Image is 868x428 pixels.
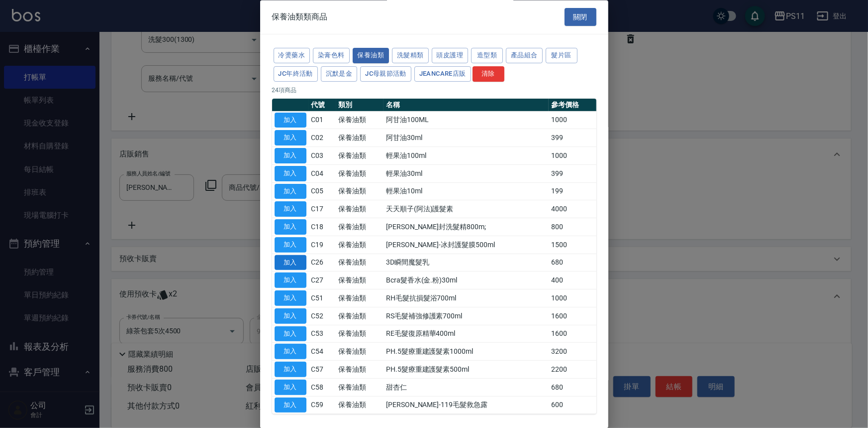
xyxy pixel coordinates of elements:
[309,325,336,343] td: C53
[275,166,306,181] button: 加入
[384,165,549,183] td: 輕果油30ml
[565,8,596,26] button: 關閉
[309,379,336,397] td: C58
[384,254,549,272] td: 3D瞬間魔髮乳
[275,398,306,413] button: 加入
[309,147,336,165] td: C03
[309,99,336,112] th: 代號
[336,325,384,343] td: 保養油類
[275,273,306,288] button: 加入
[360,66,411,82] button: JC母親節活動
[384,218,549,236] td: [PERSON_NAME]封洗髮精800m;
[275,362,306,378] button: 加入
[549,236,596,254] td: 1500
[309,218,336,236] td: C18
[309,272,336,289] td: C27
[275,202,306,217] button: 加入
[384,112,549,130] td: 阿甘油100ML
[549,307,596,325] td: 1600
[336,218,384,236] td: 保養油類
[384,129,549,147] td: 阿甘油30ml
[549,361,596,379] td: 2200
[549,272,596,289] td: 400
[384,307,549,325] td: RS毛髮補強修護素700ml
[309,200,336,218] td: C17
[336,361,384,379] td: 保養油類
[275,113,306,128] button: 加入
[336,254,384,272] td: 保養油類
[473,66,504,82] button: 清除
[275,237,306,253] button: 加入
[549,343,596,361] td: 3200
[336,343,384,361] td: 保養油類
[384,200,549,218] td: 天天順子(阿法)護髮素
[309,165,336,183] td: C04
[549,129,596,147] td: 399
[336,307,384,325] td: 保養油類
[275,344,306,360] button: 加入
[549,379,596,397] td: 680
[321,66,358,82] button: 沉默是金
[549,200,596,218] td: 4000
[309,289,336,307] td: C51
[309,254,336,272] td: C26
[549,99,596,112] th: 參考價格
[549,325,596,343] td: 1600
[336,99,384,112] th: 類別
[471,48,503,64] button: 造型類
[336,147,384,165] td: 保養油類
[384,272,549,289] td: Bcra髮香水(金.粉)30ml
[414,66,471,82] button: JeanCare店販
[336,236,384,254] td: 保養油類
[336,272,384,289] td: 保養油類
[275,131,306,146] button: 加入
[336,289,384,307] td: 保養油類
[384,147,549,165] td: 輕果油100ml
[336,379,384,397] td: 保養油類
[384,236,549,254] td: [PERSON_NAME]-冰封護髮膜500ml
[384,379,549,397] td: 甜杏仁
[353,48,389,64] button: 保養油類
[309,343,336,361] td: C54
[313,48,350,64] button: 染膏色料
[336,397,384,415] td: 保養油類
[275,291,306,306] button: 加入
[549,289,596,307] td: 1000
[384,183,549,201] td: 輕果油10ml
[384,361,549,379] td: PH.5髮療重建護髮素500ml
[309,112,336,130] td: C01
[549,218,596,236] td: 800
[309,361,336,379] td: C57
[336,200,384,218] td: 保養油類
[272,86,596,95] p: 24 項商品
[309,307,336,325] td: C52
[384,289,549,307] td: RH毛髮抗損髮浴700ml
[549,183,596,201] td: 199
[392,48,429,64] button: 洗髮精類
[336,129,384,147] td: 保養油類
[275,255,306,271] button: 加入
[384,99,549,112] th: 名稱
[549,397,596,415] td: 600
[336,112,384,130] td: 保養油類
[275,184,306,199] button: 加入
[272,12,328,22] span: 保養油類類商品
[549,147,596,165] td: 1000
[549,254,596,272] td: 680
[309,397,336,415] td: C59
[309,129,336,147] td: C02
[275,148,306,164] button: 加入
[384,325,549,343] td: RE毛髮復原精華400ml
[275,326,306,342] button: 加入
[275,308,306,324] button: 加入
[549,112,596,130] td: 1000
[506,48,543,64] button: 產品組合
[336,165,384,183] td: 保養油類
[309,183,336,201] td: C05
[432,48,469,64] button: 頭皮護理
[274,48,310,64] button: 冷燙藥水
[274,66,318,82] button: JC年終活動
[384,397,549,415] td: [PERSON_NAME]-119毛髮救急露
[546,48,578,64] button: 髮片區
[549,165,596,183] td: 399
